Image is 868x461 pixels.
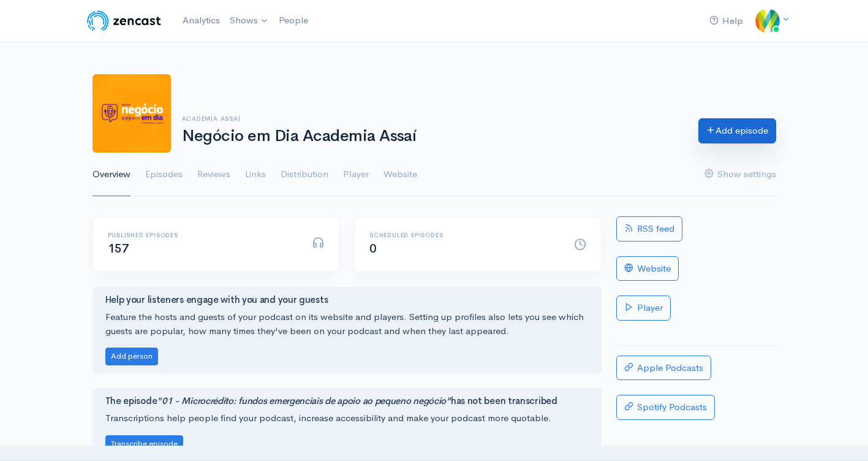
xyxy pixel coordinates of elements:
[616,216,682,242] a: RSS feed
[225,7,274,34] a: Shows
[616,256,679,281] a: Website
[197,153,230,197] a: Reviews
[182,115,684,122] h6: Academia Assaí
[105,396,589,406] h4: The episode has not been transcribed
[369,232,559,238] h6: Scheduled episodes
[616,295,671,321] a: Player
[245,153,266,197] a: Links
[92,153,130,197] a: Overview
[616,395,715,420] a: Spotify Podcasts
[704,8,748,34] a: Help
[383,153,417,197] a: Website
[105,310,589,338] p: Feature the hosts and guests of your podcast on its website and players. Setting up profiles also...
[281,153,328,197] a: Distribution
[108,241,129,256] span: 157
[145,153,183,197] a: Episodes
[369,241,377,256] span: 0
[105,295,589,305] h4: Help your listeners engage with you and your guests
[274,7,313,34] a: People
[182,128,684,145] h1: Negócio em Dia Academia Assaí
[108,232,298,238] h6: Published episodes
[178,7,225,34] a: Analytics
[755,9,780,33] img: ...
[343,153,369,197] a: Player
[105,349,158,361] a: Add person
[105,435,183,453] button: Transcribe episode
[157,395,451,406] i: "01 - Microcrédito: fundos emergenciais de apoio ao pequeno negócio"
[105,411,589,425] p: Transcriptions help people find your podcast, increase accessibility and make your podcast more q...
[616,356,711,381] a: Apple Podcasts
[105,348,158,365] button: Add person
[698,118,776,143] a: Add episode
[704,153,776,197] a: Show settings
[105,437,183,449] a: Transcribe episode
[85,9,163,33] img: ZenCast Logo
